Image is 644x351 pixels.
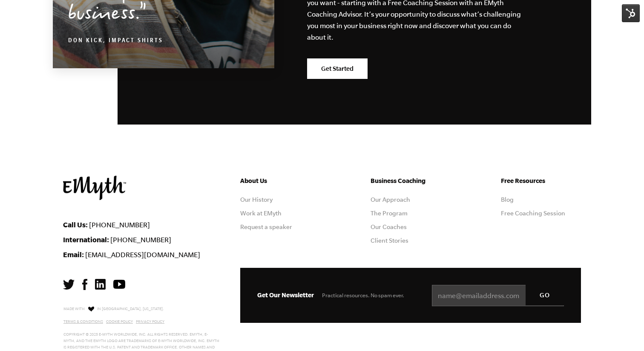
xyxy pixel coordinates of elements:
a: Get Started [307,58,368,79]
a: Request a speaker [240,223,292,230]
a: Our History [240,196,273,203]
h5: About Us [240,176,320,186]
a: Our Approach [371,196,410,203]
a: Client Stories [371,237,408,244]
img: LinkedIn [95,279,106,290]
a: The Program [371,210,408,217]
input: name@emailaddress.com [432,285,564,306]
img: EMyth [63,176,126,200]
img: Love [88,306,94,312]
a: Free Coaching Session [501,210,565,217]
a: [PHONE_NUMBER] [89,221,150,229]
strong: Call Us: [63,220,88,229]
a: [EMAIL_ADDRESS][DOMAIN_NAME] [85,251,200,258]
a: Privacy Policy [136,319,164,324]
a: Terms & Conditions [63,319,103,324]
a: Work at EMyth [240,210,282,217]
span: Get Our Newsletter [257,291,314,299]
a: Our Coaches [371,223,407,230]
iframe: Chat Widget [454,290,644,351]
a: Cookie Policy [106,319,133,324]
strong: International: [63,235,109,244]
img: Twitter [63,279,75,290]
input: GO [526,285,564,305]
span: Practical resources. No spam ever. [322,292,404,299]
img: Facebook [82,279,87,290]
a: [PHONE_NUMBER] [110,236,171,244]
strong: Email: [63,250,84,258]
img: HubSpot Tools Menu Toggle [622,4,640,22]
a: Blog [501,196,514,203]
h5: Free Resources [501,176,581,186]
h5: Business Coaching [371,176,451,186]
img: YouTube [113,280,125,289]
cite: Don Kick, Impact Shirts [68,38,163,45]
